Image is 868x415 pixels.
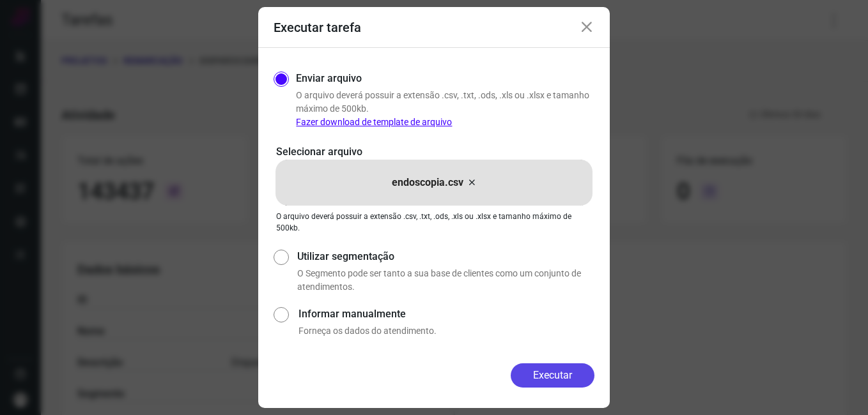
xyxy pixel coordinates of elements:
p: O arquivo deverá possuir a extensão .csv, .txt, .ods, .xls ou .xlsx e tamanho máximo de 500kb. [296,89,594,129]
p: Forneça os dados do atendimento. [298,324,594,338]
p: O arquivo deverá possuir a extensão .csv, .txt, .ods, .xls ou .xlsx e tamanho máximo de 500kb. [276,211,592,234]
label: Enviar arquivo [296,71,362,86]
p: Selecionar arquivo [276,144,592,160]
label: Informar manualmente [298,306,594,322]
a: Fazer download de template de arquivo [296,117,452,127]
p: endoscopia.csv [392,175,463,190]
button: Executar [511,363,594,388]
h3: Executar tarefa [274,20,361,35]
label: Utilizar segmentação [297,249,594,264]
p: O Segmento pode ser tanto a sua base de clientes como um conjunto de atendimentos. [297,267,594,294]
